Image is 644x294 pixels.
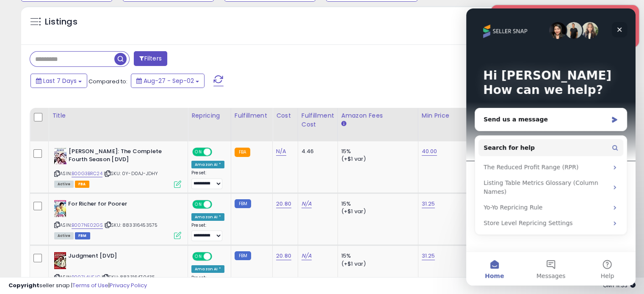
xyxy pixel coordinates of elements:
[134,51,167,66] button: Filters
[235,148,250,157] small: FBA
[52,111,184,120] div: Title
[72,222,103,229] a: B007NE02GS
[276,200,291,208] a: 20.80
[341,120,346,128] small: Amazon Fees.
[341,148,412,155] div: 15%
[341,252,412,260] div: 15%
[193,148,204,156] span: ON
[191,265,224,273] div: Amazon AI *
[54,148,181,187] div: ASIN:
[193,201,204,208] span: ON
[191,161,224,168] div: Amazon AI *
[43,77,77,85] span: Last 7 Days
[301,200,312,208] a: N/A
[72,281,108,289] a: Terms of Use
[235,251,251,260] small: FBM
[8,281,39,289] strong: Copyright
[68,200,171,210] b: For Richer for Poorer
[301,252,312,260] a: N/A
[54,181,74,188] span: All listings currently available for purchase on Amazon
[104,170,158,177] span: | SKU: 0Y-D0AJ-JDHY
[54,148,66,165] img: 51pK1pAY4ML._SL40_.jpg
[104,222,158,228] span: | SKU: 883316453575
[144,77,194,85] span: Aug-27 - Sep-02
[341,260,412,268] div: (+$1 var)
[276,111,294,120] div: Cost
[54,200,66,217] img: 51Y072kTTBL._SL40_.jpg
[235,199,251,208] small: FBM
[30,74,87,88] button: Last 7 Days
[54,200,181,239] div: ASIN:
[422,111,465,120] div: Min Price
[301,148,331,155] div: 4.46
[276,147,286,156] a: N/A
[341,155,412,163] div: (+$1 var)
[341,111,415,120] div: Amazon Fees
[341,200,412,208] div: 15%
[301,111,334,129] div: Fulfillment Cost
[211,201,224,208] span: OFF
[191,111,227,120] div: Repricing
[422,200,435,208] a: 31.25
[235,111,269,120] div: Fulfillment
[110,281,147,289] a: Privacy Policy
[276,252,291,260] a: 20.80
[69,148,171,165] b: [PERSON_NAME]: The Complete Fourth Season [DVD]
[211,253,224,260] span: OFF
[341,208,412,215] div: (+$1 var)
[68,252,171,262] b: Judgment [DVD]
[211,148,224,156] span: OFF
[131,74,205,88] button: Aug-27 - Sep-02
[8,282,147,290] div: seller snap | |
[191,223,224,242] div: Preset:
[191,213,224,221] div: Amazon AI *
[75,181,89,188] span: FBA
[422,147,437,156] a: 40.00
[45,16,77,28] h5: Listings
[422,252,435,260] a: 31.25
[72,170,102,177] a: B00G3BRC24
[75,232,90,239] span: FBM
[54,252,66,269] img: 51dF2c91tXL._SL40_.jpg
[88,77,127,85] span: Compared to:
[466,8,636,286] iframe: Intercom live chat
[193,253,204,260] span: ON
[191,170,224,189] div: Preset:
[54,232,74,239] span: All listings currently available for purchase on Amazon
